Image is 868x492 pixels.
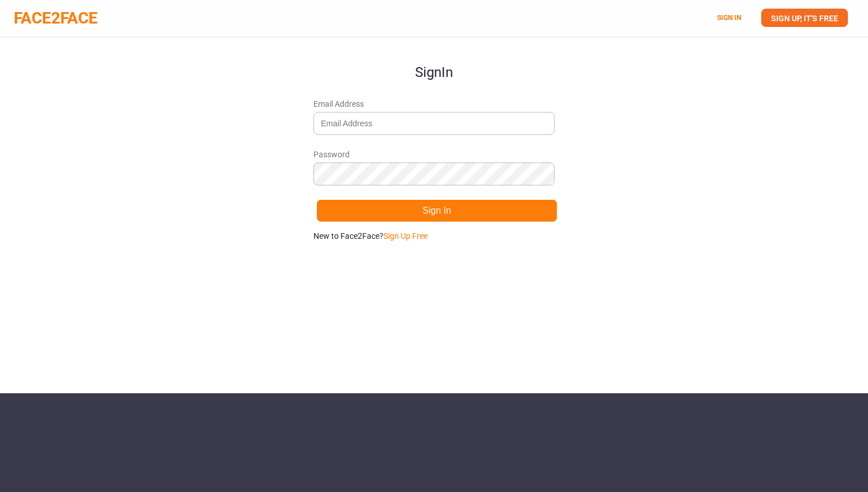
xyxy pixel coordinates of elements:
[717,14,741,22] a: SIGN IN
[313,230,555,242] p: New to Face2Face?
[313,98,555,110] span: Email Address
[761,9,848,27] a: SIGN UP, IT'S FREE
[313,149,555,160] span: Password
[383,231,428,241] a: Sign Up Free
[313,162,555,185] input: Password
[313,37,555,80] h1: Sign In
[316,199,557,222] button: Sign In
[14,9,98,28] a: FACE2FACE
[313,112,555,135] input: Email Address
